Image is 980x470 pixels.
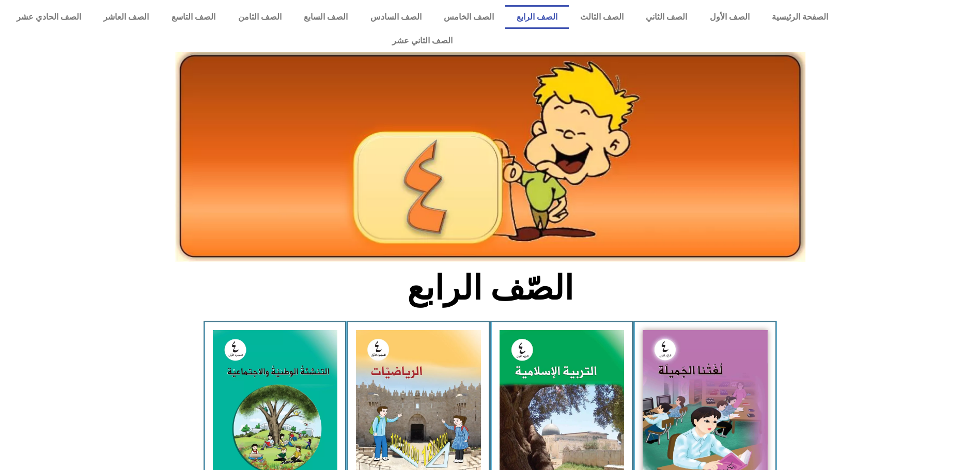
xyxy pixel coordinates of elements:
a: الصف العاشر [92,5,161,29]
a: الصفحة الرئيسية [761,5,840,29]
a: الصف الثاني عشر [5,29,839,53]
a: الصف الأول [698,5,761,29]
h2: الصّف الرابع [319,268,661,308]
a: الصف الثالث [569,5,635,29]
a: الصف التاسع [160,5,227,29]
a: الصف الثامن [227,5,293,29]
a: الصف الخامس [433,5,506,29]
a: الصف الحادي عشر [5,5,92,29]
a: الصف السابع [292,5,359,29]
a: الصف الرابع [505,5,569,29]
a: الصف الثاني [634,5,698,29]
a: الصف السادس [359,5,433,29]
